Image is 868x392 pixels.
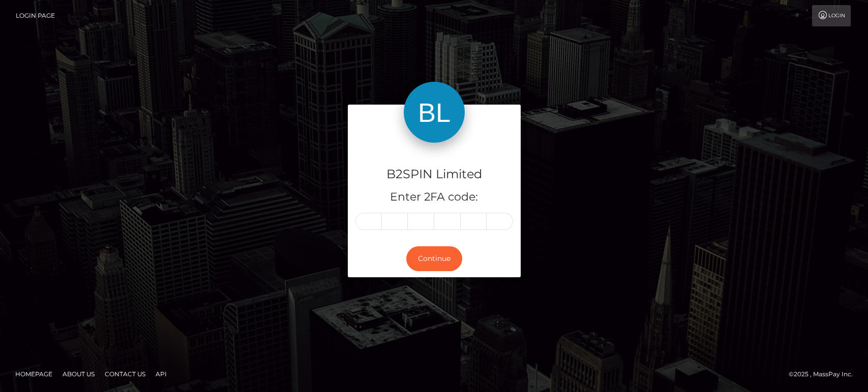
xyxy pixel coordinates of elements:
a: About Us [58,366,99,382]
a: Login Page [16,5,55,26]
div: © 2025 , MassPay Inc. [789,369,860,380]
button: Continue [406,246,462,271]
a: Contact Us [101,366,149,382]
a: API [152,366,171,382]
a: Login [812,5,851,26]
img: B2SPIN Limited [404,82,465,143]
a: Homepage [11,366,56,382]
h4: B2SPIN Limited [355,166,513,183]
h5: Enter 2FA code: [355,189,513,205]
